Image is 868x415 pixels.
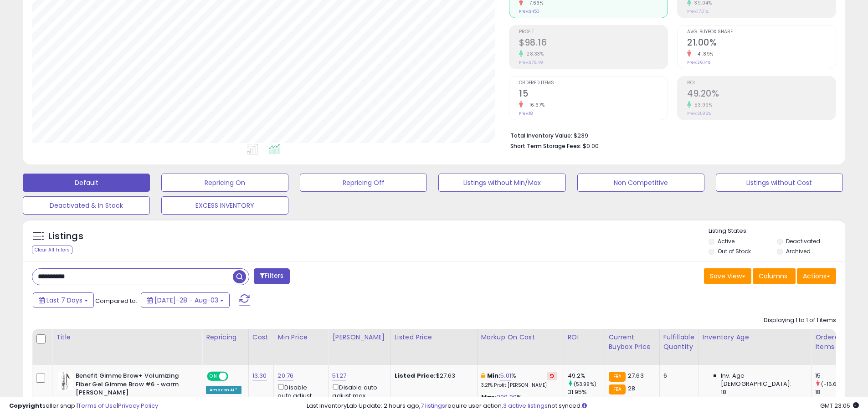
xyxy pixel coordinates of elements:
[252,333,270,342] div: Cost
[206,333,245,342] div: Repricing
[523,51,544,57] small: 28.33%
[821,380,846,388] small: (-16.67%)
[503,401,548,410] a: 3 active listings
[32,246,72,254] div: Clear All Filters
[395,333,473,342] div: Listed Price
[577,174,704,192] button: Non Competitive
[764,316,836,325] div: Displaying 1 to 1 of 1 items
[797,268,836,284] button: Actions
[519,37,668,50] h2: $98.16
[9,402,158,410] div: seller snap | |
[254,268,289,284] button: Filters
[76,372,186,400] b: Benefit Gimme Brow+ Volumizing Fiber Gel Gimme Brow #6 - warm [PERSON_NAME]
[663,372,692,380] div: 6
[687,111,711,116] small: Prev: 31.95%
[687,60,710,65] small: Prev: 36.14%
[574,380,596,388] small: (53.99%)
[23,174,150,192] button: Default
[277,371,293,380] a: 20.76
[161,174,288,192] button: Repricing On
[716,174,843,192] button: Listings without Cost
[208,373,219,380] span: ON
[691,51,714,57] small: -41.89%
[721,372,804,388] span: Inv. Age [DEMOGRAPHIC_DATA]:
[786,247,811,255] label: Archived
[609,372,626,382] small: FBA
[438,174,565,192] button: Listings without Min/Max
[786,237,820,245] label: Deactivated
[753,268,796,284] button: Columns
[815,333,848,352] div: Ordered Items
[78,401,117,410] a: Terms of Use
[718,237,734,245] label: Active
[703,333,807,342] div: Inventory Age
[609,333,656,352] div: Current Buybox Price
[206,386,241,394] div: Amazon AI *
[154,296,218,305] span: [DATE]-28 - Aug-03
[519,9,539,14] small: Prev: $450
[815,372,852,380] div: 15
[481,382,557,389] p: 3.21% Profit [PERSON_NAME]
[33,292,94,308] button: Last 7 Days
[48,230,83,243] h5: Listings
[510,129,829,140] li: $239
[519,60,543,65] small: Prev: $76.49
[687,9,709,14] small: Prev: 17.01%
[332,371,346,380] a: 51.27
[307,402,859,410] div: Last InventoryLab Update: 2 hours ago, require user action, not synced.
[628,384,635,393] span: 28
[519,88,668,101] h2: 15
[332,333,386,342] div: [PERSON_NAME]
[628,371,644,380] span: 27.63
[583,142,599,150] span: $0.00
[118,401,158,410] a: Privacy Policy
[718,247,751,255] label: Out of Stock
[519,81,668,86] span: Ordered Items
[519,30,668,35] span: Profit
[227,373,241,380] span: OFF
[487,371,501,380] b: Min:
[687,81,836,86] span: ROI
[141,292,230,308] button: [DATE]-28 - Aug-03
[687,88,836,101] h2: 49.20%
[500,371,511,380] a: 5.01
[477,329,564,365] th: The percentage added to the cost of goods (COGS) that forms the calculator for Min & Max prices.
[277,333,324,342] div: Min Price
[687,30,836,35] span: Avg. Buybox Share
[300,174,427,192] button: Repricing Off
[510,142,581,150] b: Short Term Storage Fees:
[481,372,557,389] div: %
[691,102,712,108] small: 53.99%
[820,401,859,410] span: 2025-08-11 23:05 GMT
[58,372,73,390] img: 31kzDR8D3JL._SL40_.jpg
[759,272,787,281] span: Columns
[663,333,695,352] div: Fulfillable Quantity
[421,401,445,410] a: 7 listings
[519,111,533,116] small: Prev: 18
[95,297,137,305] span: Compared to:
[568,372,605,380] div: 49.2%
[568,333,601,342] div: ROI
[277,382,321,409] div: Disable auto adjust min
[9,401,42,410] strong: Copyright
[395,371,436,380] b: Listed Price:
[46,296,82,305] span: Last 7 Days
[523,102,545,108] small: -16.67%
[332,382,383,400] div: Disable auto adjust max
[23,196,150,215] button: Deactivated & In Stock
[56,333,198,342] div: Title
[609,384,626,395] small: FBA
[481,373,485,379] i: This overrides the store level min markup for this listing
[687,37,836,50] h2: 21.00%
[395,372,470,380] div: $27.63
[252,371,267,380] a: 13.30
[161,196,288,215] button: EXCESS INVENTORY
[481,333,560,342] div: Markup on Cost
[709,227,845,236] p: Listing States:
[510,132,572,139] b: Total Inventory Value:
[550,374,554,378] i: Revert to store-level Min Markup
[704,268,751,284] button: Save View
